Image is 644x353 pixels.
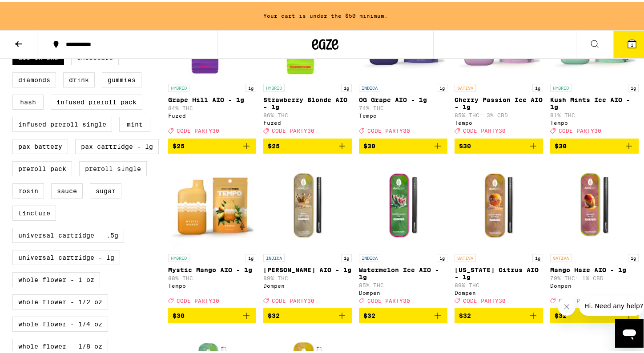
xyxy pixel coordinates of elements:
[168,95,257,102] p: Grape Hill AIO - 1g
[168,111,257,117] div: Fuzed
[459,310,471,317] span: $32
[263,137,352,152] button: Add to bag
[359,281,447,286] p: 85% THC
[341,252,352,260] p: 1g
[550,281,639,287] div: Dompen
[555,310,567,317] span: $32
[455,118,543,124] div: Tempo
[51,93,142,108] label: Infused Preroll Pack
[12,337,108,352] label: Whole Flower - 1/8 oz
[463,127,506,132] span: CODE PARTY30
[558,296,576,314] iframe: Close message
[455,137,543,152] button: Add to bag
[367,296,410,302] span: CODE PARTY30
[268,310,280,317] span: $32
[579,294,644,314] iframe: Message from company
[628,252,639,260] p: 1g
[550,137,639,152] button: Add to bag
[263,111,352,116] p: 86% THC
[168,159,257,248] img: Tempo - Mystic Mango AIO - 1g
[177,127,219,132] span: CODE PARTY30
[463,296,506,302] span: CODE PARTY30
[168,252,189,260] p: HYBRID
[550,274,639,279] p: 79% THC: 1% CBD
[268,141,280,148] span: $25
[246,82,256,90] p: 1g
[12,226,124,241] label: Universal Cartridge - .5g
[437,252,447,260] p: 1g
[359,252,380,260] p: INDICA
[272,127,314,132] span: CODE PARTY30
[263,274,352,279] p: 89% THC
[367,127,410,132] span: CODE PARTY30
[550,111,639,116] p: 81% THC
[173,141,185,148] span: $25
[550,118,639,124] div: Tempo
[168,82,189,90] p: HYBRID
[51,182,83,197] label: Sauce
[455,288,543,294] div: Dompen
[550,159,639,306] a: Open page for Mango Haze AIO - 1g from Dompen
[263,265,352,272] p: [PERSON_NAME] AIO - 1g
[359,137,447,152] button: Add to bag
[263,252,285,260] p: INDICA
[12,159,72,175] label: Preroll Pack
[359,159,447,248] img: Dompen - Watermelon Ice AIO - 1g
[79,159,147,175] label: Preroll Single
[550,95,639,109] p: Kush Mints Ice AIO - 1g
[532,252,543,260] p: 1g
[12,93,44,108] label: Hash
[631,40,633,46] span: 1
[359,159,447,306] a: Open page for Watermelon Ice AIO - 1g from Dompen
[359,95,447,102] p: OG Grape AIO - 1g
[263,306,352,321] button: Add to bag
[90,182,121,197] label: Sugar
[550,82,572,90] p: HYBRID
[12,71,56,86] label: Diamonds
[341,82,352,90] p: 1g
[615,317,644,346] iframe: Button to launch messaging window
[246,252,256,260] p: 1g
[168,137,257,152] button: Add to bag
[550,306,639,321] button: Add to bag
[559,127,601,132] span: CODE PARTY30
[455,95,543,109] p: Cherry Passion Ice AIO - 1g
[168,281,257,287] div: Tempo
[455,159,543,248] img: Dompen - California Citrus AIO - 1g
[272,296,314,302] span: CODE PARTY30
[359,288,447,294] div: Dompen
[263,82,285,90] p: HYBRID
[263,118,352,124] div: Fuzed
[359,306,447,321] button: Add to bag
[12,315,108,330] label: Whole Flower - 1/4 oz
[168,274,257,279] p: 88% THC
[168,159,257,306] a: Open page for Mystic Mango AIO - 1g from Tempo
[263,281,352,287] div: Dompen
[359,265,447,279] p: Watermelon Ice AIO - 1g
[455,281,543,286] p: 89% THC
[263,159,352,306] a: Open page for King Louis XIII AIO - 1g from Dompen
[628,82,639,90] p: 1g
[12,293,108,308] label: Whole Flower - 1/2 oz
[363,141,375,148] span: $30
[550,159,639,248] img: Dompen - Mango Haze AIO - 1g
[12,137,68,152] label: PAX Battery
[168,306,257,321] button: Add to bag
[555,141,567,148] span: $30
[75,137,159,152] label: PAX Cartridge - 1g
[359,111,447,117] div: Tempo
[455,306,543,321] button: Add to bag
[550,265,639,272] p: Mango Haze AIO - 1g
[63,71,95,86] label: Drink
[455,265,543,279] p: [US_STATE] Citrus AIO - 1g
[263,95,352,109] p: Strawberry Blonde AIO - 1g
[437,82,447,90] p: 1g
[177,296,219,302] span: CODE PARTY30
[119,115,150,130] label: Mint
[455,159,543,306] a: Open page for California Citrus AIO - 1g from Dompen
[263,159,352,248] img: Dompen - King Louis XIII AIO - 1g
[459,141,471,148] span: $30
[455,82,476,90] p: SATIVA
[168,265,257,272] p: Mystic Mango AIO - 1g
